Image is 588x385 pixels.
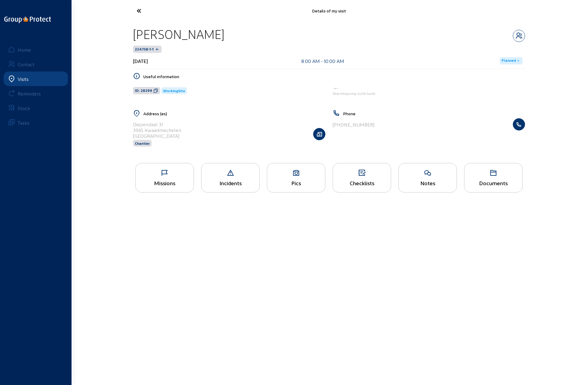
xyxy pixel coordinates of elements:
h5: Address (es) [143,111,325,116]
img: Energy Protect HVAC [333,88,339,89]
div: 8:00 AM - 10:00 AM [301,58,344,64]
img: logo-oneline.png [4,16,51,23]
span: ID: 28299 [135,88,152,93]
div: Reminders [18,91,41,96]
a: Home [4,42,68,57]
a: Contact [4,57,68,71]
div: [GEOGRAPHIC_DATA] [133,133,181,139]
div: Diependaal 31 [133,121,181,127]
div: [DATE] [133,58,148,64]
span: Planned [502,58,516,63]
a: Tasks [4,115,68,130]
div: Contact [18,61,34,67]
div: Details of my visit [195,8,463,13]
div: Home [18,47,31,53]
div: Documents [464,180,522,186]
div: Missions [136,180,194,186]
div: Checklists [333,180,391,186]
h5: Phone [343,111,525,116]
span: WorkingSite [163,88,185,93]
span: Chantier [135,141,150,145]
a: Stock [4,101,68,115]
div: [PHONE_NUMBER] [333,122,374,127]
div: Pics [267,180,325,186]
div: Tasks [18,120,30,126]
span: Warmtepomp lucht-lucht [333,91,375,95]
div: Visits [18,76,29,82]
div: Incidents [201,180,259,186]
div: Notes [399,180,457,186]
div: Stock [18,105,30,111]
a: Reminders [4,86,68,101]
a: Visits [4,71,68,86]
h5: Useful information [143,74,525,79]
div: 3945 Kwaadmechelen [133,127,181,133]
div: [PERSON_NAME] [133,26,224,42]
span: 224758-1-1 [135,47,154,52]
